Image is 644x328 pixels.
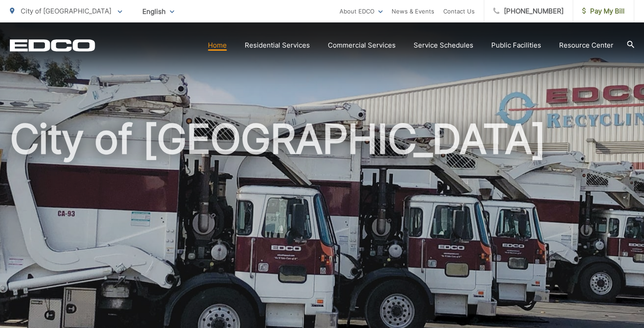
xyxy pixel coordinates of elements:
[21,7,111,15] span: City of [GEOGRAPHIC_DATA]
[559,40,613,51] a: Resource Center
[392,6,434,17] a: News & Events
[340,6,383,17] a: About EDCO
[491,40,541,51] a: Public Facilities
[245,40,310,51] a: Residential Services
[10,39,95,52] a: EDCD logo. Return to the homepage.
[582,6,625,17] span: Pay My Bill
[328,40,396,51] a: Commercial Services
[414,40,473,51] a: Service Schedules
[208,40,227,51] a: Home
[136,4,181,19] span: English
[443,6,475,17] a: Contact Us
